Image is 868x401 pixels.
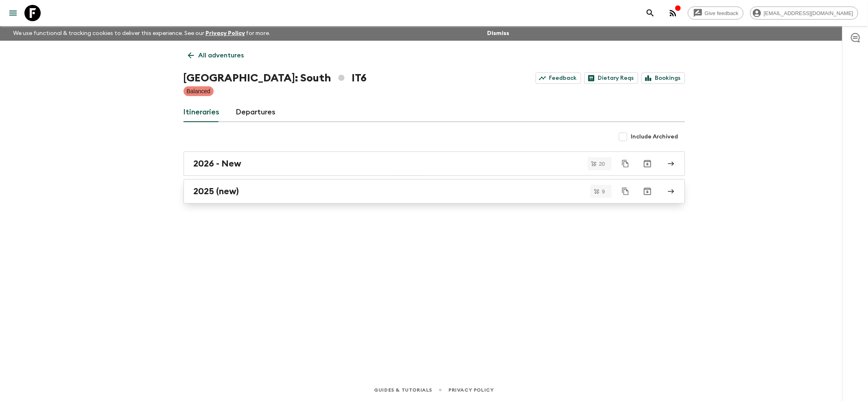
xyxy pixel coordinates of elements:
button: Archive [639,183,656,199]
a: All adventures [184,47,249,64]
div: [EMAIL_ADDRESS][DOMAIN_NAME] [750,7,858,20]
a: Give feedback [688,7,743,20]
button: Duplicate [618,184,633,199]
span: Include Archived [631,133,678,141]
h2: 2026 - New [194,158,242,169]
a: Bookings [641,72,685,84]
span: [EMAIL_ADDRESS][DOMAIN_NAME] [759,10,858,16]
a: Itineraries [184,103,220,122]
span: 20 [594,161,610,167]
button: Archive [639,156,656,172]
h2: 2025 (new) [194,186,239,197]
span: Give feedback [700,10,743,16]
button: menu [5,5,21,21]
a: Departures [236,103,276,122]
a: 2025 (new) [184,179,685,204]
a: Privacy Policy [448,386,494,394]
a: 2026 - New [184,151,685,176]
a: Guides & Tutorials [374,386,432,394]
button: Duplicate [618,156,633,171]
p: All adventures [199,50,244,60]
button: Dismiss [485,28,511,39]
a: Dietary Reqs [584,72,638,84]
a: Feedback [536,72,581,84]
h1: [GEOGRAPHIC_DATA]: South IT6 [184,70,367,86]
button: search adventures [642,5,658,21]
p: We use functional & tracking cookies to deliver this experience. See our for more. [10,26,274,41]
p: Balanced [187,87,210,95]
a: Privacy Policy [206,31,245,36]
span: 9 [597,189,610,194]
